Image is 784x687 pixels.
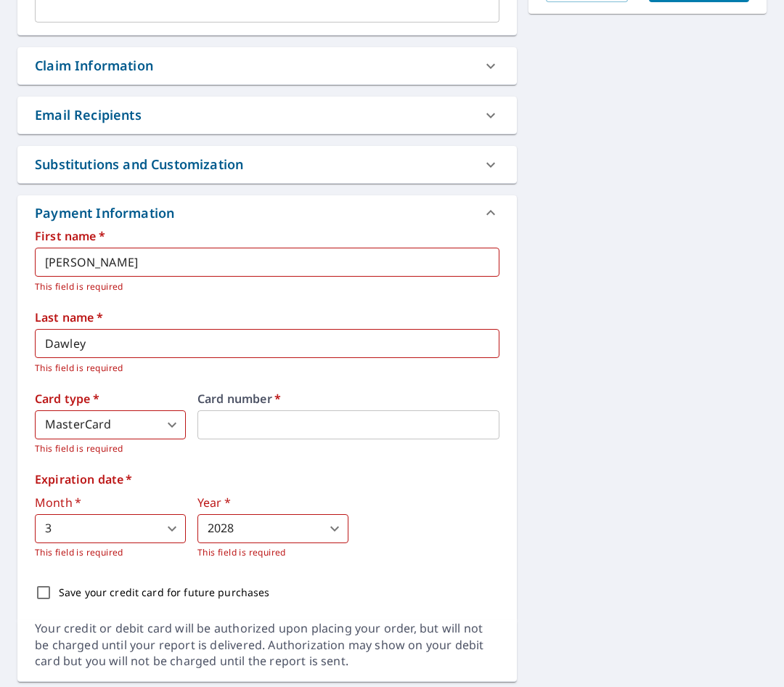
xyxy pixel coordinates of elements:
[35,514,186,543] div: 3
[35,497,186,508] label: Month
[35,203,180,223] div: Payment Information
[35,56,153,76] div: Claim Information
[35,155,243,174] div: Substitutions and Customization
[35,361,489,375] p: This field is required
[35,393,186,405] label: Card type
[17,97,517,134] div: Email Recipients
[59,585,270,600] p: Save your credit card for future purchases
[35,473,499,485] label: Expiration date
[17,146,517,183] div: Substitutions and Customization
[197,514,348,543] div: 2028
[35,230,499,242] label: First name
[17,195,517,230] div: Payment Information
[197,410,499,439] iframe: secure payment field
[197,393,499,405] label: Card number
[35,312,499,323] label: Last name
[35,620,499,670] div: Your credit or debit card will be authorized upon placing your order, but will not be charged unt...
[17,47,517,84] div: Claim Information
[35,280,489,294] p: This field is required
[197,545,348,560] p: This field is required
[35,545,186,560] p: This field is required
[197,497,348,508] label: Year
[35,410,186,439] div: MasterCard
[35,442,186,456] p: This field is required
[35,105,142,125] div: Email Recipients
